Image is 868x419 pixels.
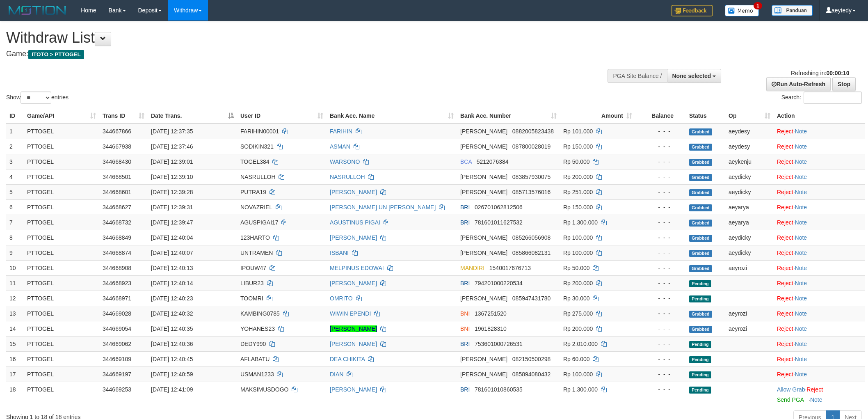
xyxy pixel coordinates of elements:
div: - - - [639,218,683,227]
a: Stop [832,77,856,91]
a: Note [795,325,807,332]
h1: Withdraw List [6,30,571,46]
div: - - - [639,188,683,196]
a: Allow Grab [777,386,805,393]
a: AGUSTINUS PIGAI [330,219,380,226]
td: 5 [6,184,24,199]
div: - - - [639,370,683,378]
th: Date Trans.: activate to sort column descending [148,108,237,124]
span: 344669253 [103,386,131,393]
div: - - - [639,325,683,333]
td: · [774,199,865,215]
span: 344667938 [103,143,131,150]
td: PTTOGEL [24,366,99,382]
a: ISBANI [330,250,349,256]
span: [DATE] 12:39:28 [151,189,193,195]
td: aeyarya [725,199,774,215]
a: WIWIN EPENDI [330,310,371,317]
td: aeydicky [725,245,774,260]
td: · [774,139,865,154]
span: Copy 1540017676713 to clipboard [489,265,531,271]
span: [PERSON_NAME] [460,234,507,241]
div: - - - [639,234,683,242]
td: · [774,124,865,139]
a: Note [795,234,807,241]
button: None selected [667,69,722,83]
span: Rp 50.000 [563,265,590,271]
span: 344668971 [103,295,131,302]
span: Grabbed [689,235,712,242]
span: Copy 753601000726531 to clipboard [475,341,523,347]
span: Copy 026701062812506 to clipboard [475,204,523,211]
span: [PERSON_NAME] [460,189,507,195]
span: Grabbed [689,311,712,318]
span: Rp 1.300.000 [563,386,598,393]
span: BRI [460,219,470,226]
td: · [774,291,865,306]
span: Copy 5212076384 to clipboard [477,158,509,165]
a: Reject [777,158,793,165]
th: User ID: activate to sort column ascending [237,108,327,124]
a: Reject [777,234,793,241]
a: MELPINUS EDOWAI [330,265,384,271]
td: aeyrozi [725,260,774,275]
td: · [774,260,865,275]
a: OMRITO [330,295,353,302]
span: [PERSON_NAME] [460,174,507,180]
img: Button%20Memo.svg [725,5,759,16]
td: 7 [6,215,24,230]
td: · [774,306,865,321]
span: [PERSON_NAME] [460,128,507,135]
div: - - - [639,355,683,363]
a: Note [795,189,807,195]
span: YOHANES23 [240,325,275,332]
span: MAKSIMUSDOGO [240,386,288,393]
span: NOVAZRIEL [240,204,272,211]
td: 6 [6,199,24,215]
span: Grabbed [689,189,712,196]
a: [PERSON_NAME] [330,325,377,332]
a: Note [795,265,807,271]
span: IPOUW47 [240,265,266,271]
span: [DATE] 12:39:10 [151,174,193,180]
td: PTTOGEL [24,291,99,306]
a: Reject [777,219,793,226]
span: 344668908 [103,265,131,271]
td: aeyrozi [725,306,774,321]
th: Trans ID: activate to sort column ascending [99,108,148,124]
span: Copy 085894080432 to clipboard [512,371,550,378]
span: USMAN1233 [240,371,274,378]
a: FARIHIN [330,128,352,135]
th: Status [686,108,725,124]
span: Rp 251.000 [563,189,593,195]
span: 344668923 [103,280,131,286]
span: · [777,386,806,393]
span: 344668732 [103,219,131,226]
td: aeykenju [725,154,774,169]
td: aeyrozi [725,321,774,336]
span: Rp 101.000 [563,128,593,135]
th: Op: activate to sort column ascending [725,108,774,124]
a: Note [795,143,807,150]
div: - - - [639,203,683,211]
span: BRI [460,280,470,286]
div: - - - [639,142,683,151]
span: [DATE] 12:39:31 [151,204,193,211]
td: 3 [6,154,24,169]
div: - - - [639,264,683,272]
a: [PERSON_NAME] UN [PERSON_NAME] [330,204,436,211]
span: Rp 200.000 [563,174,593,180]
span: Copy 085266056908 to clipboard [512,234,550,241]
span: AGUSPIGAI17 [240,219,279,226]
span: Pending [689,295,711,302]
span: PUTRA19 [240,189,266,195]
a: Note [795,295,807,302]
a: Reject [777,204,793,211]
span: [DATE] 12:40:32 [151,310,193,317]
span: Copy 085866082131 to clipboard [512,250,550,256]
input: Search: [804,92,862,104]
td: aeydesy [725,124,774,139]
td: PTTOGEL [24,245,99,260]
td: 9 [6,245,24,260]
td: · [774,230,865,245]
